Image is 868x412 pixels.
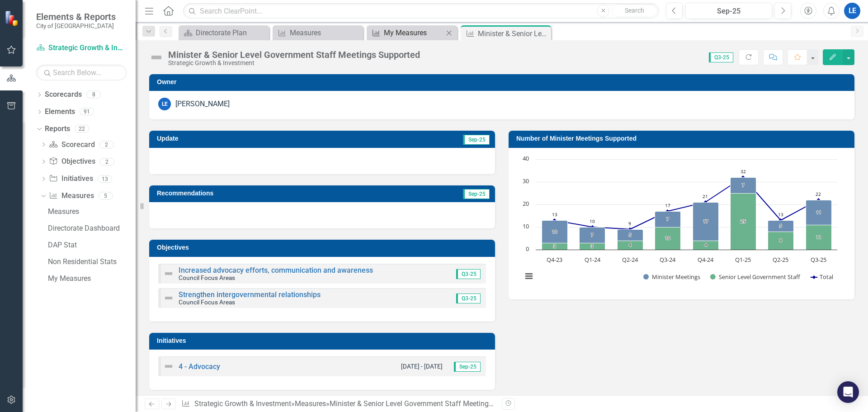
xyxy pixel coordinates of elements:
[157,337,491,344] h3: Initiatives
[689,6,769,17] div: Sep-25
[844,3,860,19] button: LE
[816,209,821,215] text: 11
[704,242,707,248] text: 4
[542,243,568,250] path: Q4-23, 3. Senior Level Government Staff.
[46,255,136,269] a: Non Residential Stats
[779,223,782,229] text: 5
[523,199,529,208] text: 20
[295,399,326,408] a: Measures
[49,191,94,201] a: Measures
[163,268,174,279] img: Not Defined
[275,27,361,38] a: Measures
[46,271,136,286] a: My Measures
[585,256,601,264] text: Q1-24
[735,256,751,264] text: Q1-25
[666,216,669,222] text: 7
[612,5,657,17] button: Search
[806,225,832,250] path: Q3-25, 11. Senior Level Government Staff.
[710,273,802,281] button: Show Senior Level Government Staff
[48,275,136,283] div: My Measures
[157,244,491,251] h3: Objectives
[816,234,821,240] text: 11
[75,125,89,133] div: 22
[523,154,529,162] text: 40
[591,232,594,238] text: 7
[36,11,116,22] span: Elements & Reports
[590,218,595,224] text: 10
[157,135,303,142] h3: Update
[523,222,529,230] text: 10
[591,225,594,229] path: Q1-24, 10. Total.
[523,270,535,283] button: View chart menu, Chart
[196,27,267,38] div: Directorate Plan
[618,241,643,250] path: Q2-24, 4. Senior Level Government Staff.
[742,182,745,188] text: 7
[384,27,443,38] div: My Measures
[837,381,859,403] div: Open Intercom Messenger
[45,90,82,100] a: Scorecards
[49,156,95,167] a: Objectives
[552,228,557,235] text: 10
[48,258,136,266] div: Non Residential Stats
[48,208,136,216] div: Measures
[163,293,174,303] img: Not Defined
[768,220,794,232] path: Q2-25, 5. Minister Meetings.
[36,22,116,29] small: City of [GEOGRAPHIC_DATA]
[741,218,746,224] text: 25
[454,362,481,372] span: Sep-25
[655,211,681,227] path: Q3-24, 7. Minister Meetings.
[36,43,127,53] a: Strategic Growth & Investment
[666,209,670,213] path: Q3-24, 17. Total.
[618,229,643,241] path: Q2-24, 5. Minister Meetings.
[580,243,605,250] path: Q1-24, 3. Senior Level Government Staff.
[526,245,529,253] text: 0
[547,256,562,264] text: Q4-23
[45,107,75,117] a: Elements
[622,256,638,264] text: Q2-24
[741,175,745,179] path: Q1-25, 32. Total.
[99,192,113,200] div: 5
[369,27,443,38] a: My Measures
[811,273,833,281] button: Show Total
[703,193,708,199] text: 21
[703,218,708,224] text: 17
[46,238,136,252] a: DAP Stat
[478,28,549,39] div: Minister & Senior Level Government Staff Meetings Supported
[48,224,136,232] div: Directorate Dashboard
[693,202,719,241] path: Q4-24, 17. Minister Meetings.
[401,362,443,371] small: [DATE] - [DATE]
[456,294,481,303] span: Q3-25
[741,168,746,175] text: 32
[518,155,845,290] div: Chart. Highcharts interactive chart.
[181,399,495,409] div: » »
[625,7,644,14] span: Search
[456,269,481,279] span: Q3-25
[330,399,527,408] div: Minister & Senior Level Government Staff Meetings Supported
[45,124,70,134] a: Reports
[779,218,783,222] path: Q2-25, 13. Total.
[168,50,420,60] div: Minister & Senior Level Government Staff Meetings Supported
[175,99,230,109] div: [PERSON_NAME]
[778,211,783,218] text: 13
[629,242,632,248] text: 4
[179,274,235,281] small: Council Focus Areas
[816,191,821,197] text: 22
[100,158,114,166] div: 2
[86,91,101,99] div: 8
[463,135,490,145] span: Sep-25
[290,27,361,38] div: Measures
[523,177,529,185] text: 30
[665,202,670,208] text: 17
[704,200,708,204] path: Q4-24, 21. Total.
[591,243,594,249] text: 3
[643,273,700,281] button: Show Minister Meetings
[49,140,94,150] a: Scorecard
[194,399,291,408] a: Strategic Growth & Investment
[660,256,676,264] text: Q3-24
[693,241,719,250] path: Q4-24, 4. Senior Level Government Staff.
[179,266,373,275] a: Increased advocacy efforts, communication and awareness
[98,175,112,183] div: 13
[158,98,171,110] div: LE
[46,204,136,219] a: Measures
